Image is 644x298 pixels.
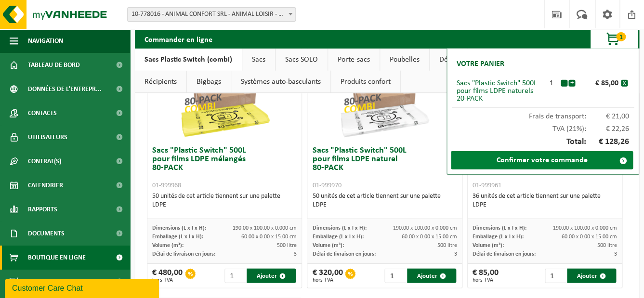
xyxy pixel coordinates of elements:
span: 190.00 x 100.00 x 0.000 cm [553,225,617,231]
span: 3 [614,251,617,257]
h2: Commander en ligne [135,29,222,48]
input: 1 [384,269,406,283]
div: Frais de transport: [452,108,634,120]
div: Total: [452,133,634,151]
span: 3 [454,251,457,257]
span: Conditions d'accepta... [28,270,101,294]
span: Données de l'entrepr... [28,77,102,101]
span: hors TVA [312,277,342,283]
h2: Votre panier [452,53,509,75]
a: Confirmer votre commande [451,151,633,169]
span: hors TVA [473,277,499,283]
span: 190.00 x 100.00 x 0.000 cm [233,225,297,231]
span: hors TVA [152,277,183,283]
span: 1 [616,32,626,41]
span: Contrat(s) [28,149,61,173]
span: Délai de livraison en jours: [473,251,536,257]
img: 01-999970 [336,45,433,142]
span: 500 litre [277,243,297,248]
iframe: chat widget [5,277,161,298]
span: Contacts [28,101,57,125]
div: € 480,00 [152,269,183,283]
span: Volume (m³): [312,243,343,248]
h3: Sacs "Plastic Switch" 500L pour films LDPE naturel 80-PACK [312,146,457,190]
span: 500 litre [597,243,617,248]
div: Sacs "Plastic Switch" 500L pour films LDPE naturels 20-PACK [457,79,543,103]
span: Dimensions (L x l x H): [152,225,206,231]
span: Volume (m³): [152,243,184,248]
a: Porte-sacs [328,49,380,71]
span: Emballage (L x l x H): [473,234,524,240]
a: Produits confort [331,71,400,93]
span: 01-999970 [312,182,341,189]
a: Bigbags [187,71,231,93]
a: Récipients [135,71,186,93]
div: € 85,00 [473,269,499,283]
h3: Sacs "Plastic Switch" 500L pour films LDPE mélangés 80-PACK [152,146,297,190]
span: Volume (m³): [473,243,504,248]
button: 1 [590,29,638,49]
span: Emballage (L x l x H): [152,234,203,240]
input: 1 [224,269,246,283]
span: Dimensions (L x l x H): [312,225,366,231]
span: Boutique en ligne [28,246,86,270]
button: Ajouter [247,269,296,283]
span: 60.00 x 0.00 x 15.00 cm [562,234,617,240]
input: 1 [545,269,566,283]
span: Délai de livraison en jours: [312,251,375,257]
button: - [561,80,567,87]
span: 01-999968 [152,182,181,189]
span: 60.00 x 0.00 x 15.00 cm [241,234,297,240]
div: LDPE [473,201,617,209]
div: 50 unités de cet article tiennent sur une palette [312,192,457,209]
div: LDPE [152,201,297,209]
span: Dimensions (L x l x H): [473,225,526,231]
div: TVA (21%): [452,120,634,133]
span: Utilisateurs [28,125,67,149]
img: 01-999968 [176,45,273,142]
div: 36 unités de cet article tiennent sur une palette [473,192,617,209]
span: 500 litre [437,243,457,248]
span: € 22,26 [586,125,630,133]
span: 60.00 x 0.00 x 15.00 cm [402,234,457,240]
a: Systèmes auto-basculants [231,71,330,93]
button: Ajouter [407,269,456,283]
a: Déchets dangereux et spéciaux [430,49,546,71]
span: Calendrier [28,173,63,197]
span: € 128,26 [586,138,630,146]
button: Ajouter [567,269,616,283]
a: Sacs Plastic Switch (combi) [135,49,242,71]
span: Tableau de bord [28,53,80,77]
span: 01-999961 [473,182,501,189]
span: Délai de livraison en jours: [152,251,215,257]
span: € 21,00 [586,113,630,120]
div: LDPE [312,201,457,209]
a: Poubelles [380,49,429,71]
span: 190.00 x 100.00 x 0.000 cm [393,225,457,231]
span: 10-778016 - ANIMAL CONFORT SRL - ANIMAL LOISIR - BARCHON [127,7,296,22]
span: Rapports [28,197,57,221]
span: 3 [294,251,297,257]
a: Sacs [242,49,275,71]
div: 50 unités de cet article tiennent sur une palette [152,192,297,209]
span: Navigation [28,29,63,53]
a: Sacs SOLO [276,49,328,71]
div: € 320,00 [312,269,342,283]
button: x [621,80,628,87]
span: Emballage (L x l x H): [312,234,363,240]
span: 10-778016 - ANIMAL CONFORT SRL - ANIMAL LOISIR - BARCHON [128,8,295,21]
span: Documents [28,221,65,246]
button: + [568,80,575,87]
div: € 85,00 [578,79,621,87]
div: 1 [543,79,560,87]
